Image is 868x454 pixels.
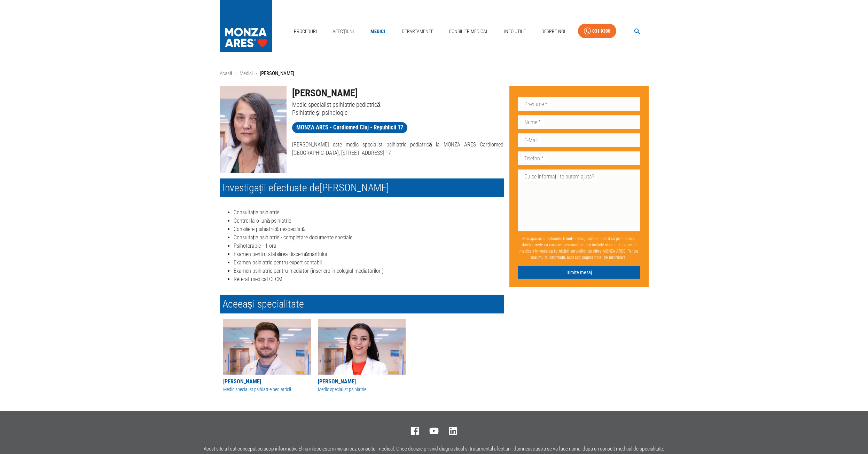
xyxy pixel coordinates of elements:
[234,208,504,217] li: Consultație psihiatrie
[234,275,504,284] li: Referat medical CECM
[260,70,294,78] p: [PERSON_NAME]
[292,109,504,117] p: Psihiatrie și psihologie
[223,319,311,393] a: [PERSON_NAME]Medic specialist psihiatrie pediatrică
[330,24,357,39] a: Afecțiuni
[220,70,649,78] nav: breadcrumb
[240,70,253,77] a: Medici
[501,24,529,39] a: Info Utile
[539,24,568,39] a: Despre Noi
[291,24,320,39] a: Proceduri
[204,446,664,452] p: Acest site a fost conceput cu scop informativ. El nu inlocuieste in niciun caz consultul medical....
[318,386,406,393] div: Medic specialist psihiatrie
[256,70,257,78] li: ›
[518,266,640,279] button: Trimite mesaj
[220,178,504,197] h2: Investigații efectuate de [PERSON_NAME]
[292,122,407,133] a: MONZA ARES - Cardiomed Cluj - Republicii 17
[234,258,504,267] li: Examen psihiatric pentru expert contabil
[399,24,436,39] a: Departamente
[223,377,311,386] div: [PERSON_NAME]
[223,319,311,375] img: Dr. Sergiu Mihu
[234,267,504,275] li: Examen psihiatric pentru mediator (înscriere în colegiul mediatorilor )
[292,123,407,132] span: MONZA ARES - Cardiomed Cluj - Republicii 17
[292,141,504,157] p: [PERSON_NAME] este medic specialist psihiatrie pediatrică la MONZA ARES Cardiomed [GEOGRAPHIC_DAT...
[220,86,287,173] img: Dr. Miruna Danciu
[446,24,491,39] a: Consilier Medical
[234,225,504,233] li: Consiliere psihiatrică nespecifică
[220,295,504,313] h2: Aceeași specialitate
[592,27,610,35] div: 031 9300
[223,386,311,393] div: Medic specialist psihiatrie pediatrică
[292,101,504,109] p: Medic specialist psihiatrie pediatrică
[562,236,586,241] b: Trimite mesaj
[367,24,389,39] a: Medici
[518,233,640,263] p: Prin apăsarea butonului , sunt de acord cu prelucrarea datelor mele cu caracter personal (ce pot ...
[318,319,406,393] a: [PERSON_NAME]Medic specialist psihiatrie
[235,70,237,78] li: ›
[234,242,504,250] li: Psihoterapie - 1 ora
[220,70,233,77] a: Acasă
[292,86,504,101] h1: [PERSON_NAME]
[318,377,406,386] div: [PERSON_NAME]
[234,250,504,258] li: Examen pentru stabilirea discernământului
[578,24,616,39] a: 031 9300
[234,233,504,242] li: Consultație psihiatrie - completare documente speciale
[234,217,504,225] li: Control la o lună psihiatrie
[318,319,406,375] img: Dr. Cătălina Petrașcu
